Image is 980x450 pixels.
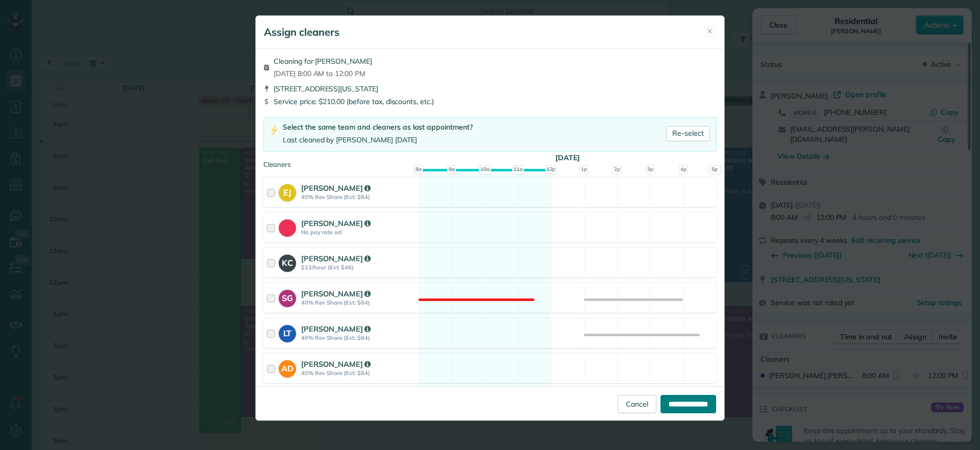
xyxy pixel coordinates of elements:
span: [DATE] 8:00 AM to 12:00 PM [274,68,372,79]
strong: [PERSON_NAME] [301,254,371,263]
strong: LT [279,325,296,339]
strong: [PERSON_NAME] [301,218,371,228]
strong: 40% Rev Share (Est: $84) [301,369,415,377]
div: Service price: $210.00 (before tax, discounts, etc.) [263,96,717,107]
span: Cleaning for [PERSON_NAME] [274,56,372,66]
strong: [PERSON_NAME] [301,359,371,369]
strong: 40% Rev Share (Est: $84) [301,193,415,201]
strong: [PERSON_NAME] [301,183,371,193]
strong: $12/hour (Est: $48) [301,264,415,271]
a: Re-select [666,126,710,141]
a: Cancel [618,395,656,413]
span: ✕ [707,27,713,36]
h5: Assign cleaners [264,25,339,39]
div: [STREET_ADDRESS][US_STATE] [263,84,717,94]
strong: KC [279,255,296,269]
strong: SG [279,290,296,304]
strong: AD [279,360,296,374]
strong: [PERSON_NAME] [301,324,371,334]
strong: EJ [279,184,296,198]
div: Cleaners [263,160,717,163]
strong: [PERSON_NAME] [301,289,371,298]
strong: 40% Rev Share (Est: $84) [301,299,415,306]
div: Select the same team and cleaners as last appointment? [283,122,473,133]
strong: 40% Rev Share (Est: $84) [301,334,415,341]
img: lightning-bolt-icon-94e5364df696ac2de96d3a42b8a9ff6ba979493684c50e6bbbcda72601fa0d29.png [270,125,279,136]
div: Last cleaned by [PERSON_NAME] [DATE] [283,135,473,145]
strong: No pay rate set [301,229,415,236]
